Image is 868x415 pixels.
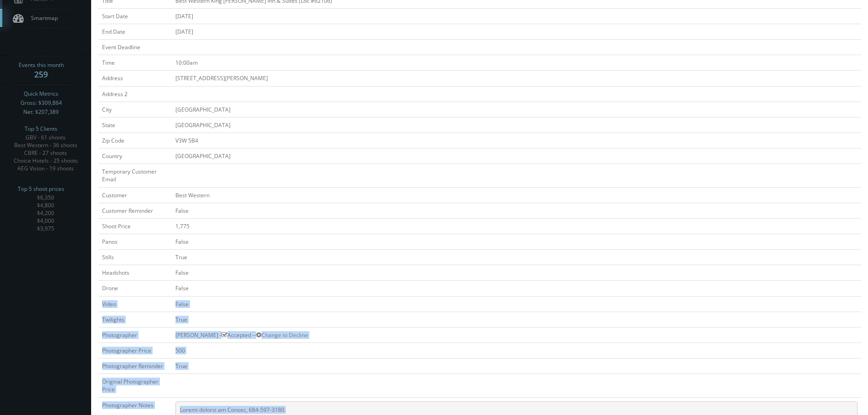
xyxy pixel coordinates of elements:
strong: 259 [34,69,48,80]
span: Gross: $309,864 [21,98,62,108]
td: False [172,203,861,218]
td: City [98,102,172,117]
td: V3W 5B4 [172,133,861,148]
td: Country [98,149,172,164]
span: Net: $207,389 [23,108,59,117]
td: False [172,296,861,312]
td: Zip Code [98,133,172,148]
td: True [172,359,861,374]
td: Event Deadline [98,40,172,55]
td: False [172,234,861,249]
td: False [172,265,861,281]
td: Headshots [98,265,172,281]
td: True [172,250,861,265]
td: Address [98,71,172,86]
td: [GEOGRAPHIC_DATA] [172,102,861,117]
td: Twilights [98,312,172,327]
td: Drone [98,281,172,296]
td: Stills [98,250,172,265]
td: [GEOGRAPHIC_DATA] [172,149,861,164]
td: False [172,281,861,296]
td: [STREET_ADDRESS][PERSON_NAME] [172,71,861,86]
td: [DATE] [172,24,861,39]
td: Time [98,55,172,71]
td: Photographer Price [98,343,172,358]
span: Top 5 Clients [25,124,57,133]
td: Temporary Customer Email [98,164,172,187]
td: Panos [98,234,172,249]
td: Best Western [172,187,861,203]
span: Events this month [19,61,64,70]
span: Top 5 shoot prices [18,184,64,194]
td: True [172,312,861,327]
td: Original Photographer Price [98,374,172,397]
td: State [98,117,172,133]
td: Start Date [98,8,172,24]
td: Customer Reminder [98,203,172,218]
td: 1,775 [172,218,861,234]
td: Shoot Price [98,218,172,234]
td: [DATE] [172,8,861,24]
td: Photographer [98,327,172,343]
td: [GEOGRAPHIC_DATA] [172,117,861,133]
span: Smartmap [26,14,58,22]
td: Photographer Reminder [98,359,172,374]
span: Quick Metrics [24,89,58,98]
td: 500 [172,343,861,358]
td: Video [98,296,172,312]
td: [PERSON_NAME] - Accepted -- [172,327,861,343]
td: 10:00am [172,55,861,71]
td: End Date [98,24,172,39]
a: Change to Decline [256,331,308,339]
td: Customer [98,187,172,203]
td: Address 2 [98,86,172,102]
